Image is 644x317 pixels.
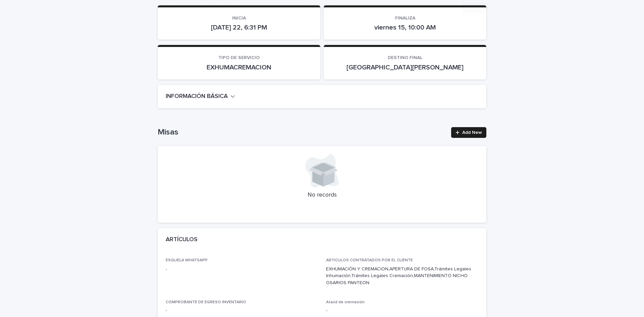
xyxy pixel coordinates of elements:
span: DESTINO FINAL [388,55,422,60]
span: Edit [474,6,482,10]
span: Ataúd de cremación [326,300,365,304]
p: - [326,307,478,314]
button: Edit [462,3,486,13]
p: [GEOGRAPHIC_DATA][PERSON_NAME] [332,63,478,71]
span: INICIA [232,16,246,20]
p: viernes 15, 10:00 AM [332,23,478,32]
span: Add New [462,130,482,135]
p: No records [166,192,478,199]
h2: 3616485 - [GEOGRAPHIC_DATA][PERSON_NAME] [158,3,334,13]
span: FINALIZA [395,16,415,20]
button: INFORMACIÓN BÁSICA [166,93,235,100]
h1: Misas [158,127,447,137]
p: EXHUMACREMACION [166,63,312,71]
p: - [166,307,318,314]
span: ESQUELA WHATSAPP [166,258,208,262]
p: EXHUMACIÓN Y CREMACION,APERTURA DE FOSA,Trámites Legales Inhumación,Trámites Legales Cremación,MA... [326,266,478,286]
span: TIPO DE SERVICIO [218,55,260,60]
a: Add New [451,127,486,138]
h2: INFORMACIÓN BÁSICA [166,93,228,100]
h2: ARTÍCULOS [166,236,198,244]
p: [DATE] 22, 6:31 PM [166,23,312,32]
p: - [166,266,318,273]
span: ARTICULOS CONTRATADOS POR EL CLIENTE [326,258,413,262]
span: COMPROBANTE DE EGRESO INVENTARIO [166,300,246,304]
